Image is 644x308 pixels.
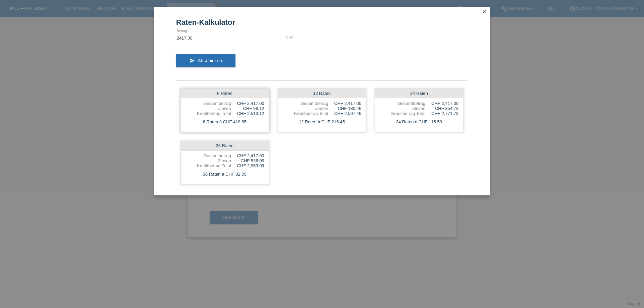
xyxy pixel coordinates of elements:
[231,111,264,116] div: CHF 2,513.12
[190,58,195,63] i: send
[185,153,231,158] div: Gesamtbetrag
[379,111,425,116] div: Kreditbetrag Total
[181,141,269,150] div: 36 Raten
[231,163,264,168] div: CHF 2,953.09
[286,36,293,40] div: CHF
[231,153,264,158] div: CHF 2,417.00
[185,106,231,111] div: Zinsen
[425,101,459,106] div: CHF 2,417.00
[375,118,463,126] div: 24 Raten à CHF 115.50
[425,106,459,111] div: CHF 354.73
[185,163,231,168] div: Kreditbetrag Total
[480,8,489,16] a: close
[185,101,231,106] div: Gesamtbetrag
[482,9,487,14] i: close
[375,89,463,98] div: 24 Raten
[231,101,264,106] div: CHF 2,417.00
[282,106,328,111] div: Zinsen
[181,118,269,126] div: 6 Raten à CHF 418.85
[185,158,231,163] div: Zinsen
[328,106,361,111] div: CHF 180.46
[379,101,425,106] div: Gesamtbetrag
[181,170,269,179] div: 36 Raten à CHF 82.05
[425,111,459,116] div: CHF 2,771.73
[231,106,264,111] div: CHF 96.12
[278,118,366,126] div: 12 Raten à CHF 216.45
[231,158,264,163] div: CHF 536.09
[176,18,468,26] h1: Raten-Kalkulator
[379,106,425,111] div: Zinsen
[198,58,222,63] span: Abschicken
[328,111,361,116] div: CHF 2,597.46
[278,89,366,98] div: 12 Raten
[328,101,361,106] div: CHF 2,417.00
[176,54,235,67] button: send Abschicken
[282,101,328,106] div: Gesamtbetrag
[282,111,328,116] div: Kreditbetrag Total
[181,89,269,98] div: 6 Raten
[185,111,231,116] div: Kreditbetrag Total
